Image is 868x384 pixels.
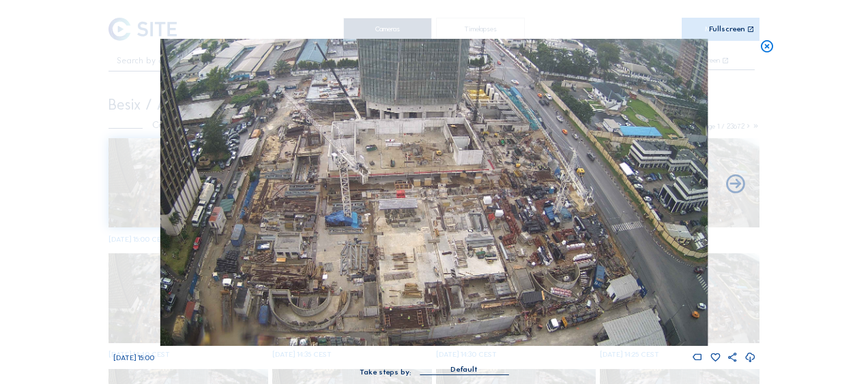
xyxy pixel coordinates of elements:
[724,174,747,196] i: Back
[113,353,154,362] span: [DATE] 15:00
[160,39,708,346] img: Image
[420,364,508,374] div: Default
[360,368,411,376] div: Take steps by:
[709,25,745,33] div: Fullscreen
[450,364,478,376] div: Default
